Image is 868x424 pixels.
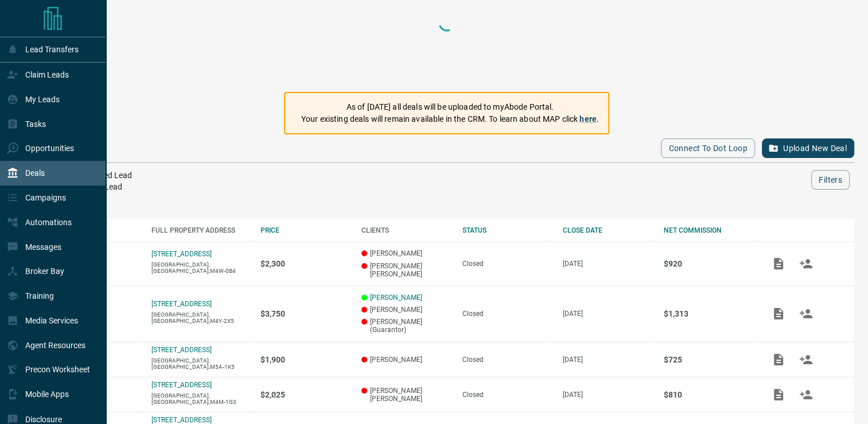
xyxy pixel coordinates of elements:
button: Filters [811,170,850,190]
div: Closed [462,260,552,268]
p: [DATE] [563,391,652,399]
div: Closed [462,310,552,318]
p: $2,025 [260,390,350,399]
div: Loading [435,11,458,80]
a: [STREET_ADDRESS] [151,346,212,354]
span: Match Clients [792,259,820,267]
p: [DATE] [563,356,652,364]
p: [PERSON_NAME] (Guarantor) [361,318,451,334]
div: Closed [462,391,552,399]
p: [GEOGRAPHIC_DATA],[GEOGRAPHIC_DATA],M4W-0B4 [151,261,249,274]
p: [DATE] [563,310,652,318]
span: Match Clients [792,309,820,317]
a: [STREET_ADDRESS] [151,381,212,389]
p: [GEOGRAPHIC_DATA],[GEOGRAPHIC_DATA],M4Y-2X5 [151,311,249,324]
p: $1,900 [260,355,350,364]
span: Add / View Documents [765,355,792,363]
p: $810 [664,390,753,399]
div: PRICE [260,226,350,234]
div: Closed [462,356,552,364]
span: Match Clients [792,390,820,398]
div: NET COMMISSION [664,226,753,234]
p: [PERSON_NAME] [361,249,451,257]
div: CLIENTS [361,226,451,234]
div: CLOSE DATE [563,226,652,234]
a: [STREET_ADDRESS] [151,250,212,258]
p: [GEOGRAPHIC_DATA],[GEOGRAPHIC_DATA],M4M-1G3 [151,392,249,405]
div: STATUS [462,226,552,234]
p: [PERSON_NAME] [361,356,451,364]
p: $725 [664,355,753,364]
div: FULL PROPERTY ADDRESS [151,226,249,234]
span: Add / View Documents [765,309,792,317]
span: Match Clients [792,355,820,363]
p: Your existing deals will remain available in the CRM. To learn about MAP click . [301,113,599,125]
a: [PERSON_NAME] [370,294,422,302]
a: here [579,114,597,124]
span: Add / View Documents [765,259,792,267]
a: [STREET_ADDRESS] [151,300,212,308]
p: $920 [664,259,753,268]
span: Add / View Documents [765,390,792,398]
p: [GEOGRAPHIC_DATA],[GEOGRAPHIC_DATA],M5A-1K5 [151,357,249,370]
p: [PERSON_NAME] [PERSON_NAME] [361,387,451,403]
button: Upload New Deal [762,138,854,158]
p: [PERSON_NAME] [361,306,451,314]
p: $1,313 [664,309,753,318]
p: [PERSON_NAME] [PERSON_NAME] [361,262,451,278]
p: $2,300 [260,259,350,268]
p: $3,750 [260,309,350,318]
button: Connect to Dot Loop [661,138,755,158]
p: As of [DATE] all deals will be uploaded to myAbode Portal. [301,101,599,113]
p: [DATE] [563,260,652,268]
